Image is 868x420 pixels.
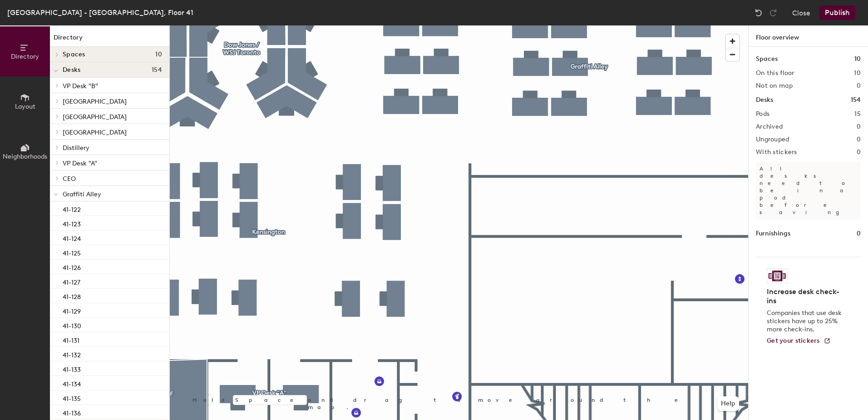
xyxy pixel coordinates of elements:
[155,51,162,58] span: 10
[63,247,81,257] p: 41-125
[63,98,127,105] span: [GEOGRAPHIC_DATA]
[15,103,35,110] span: Layout
[50,33,169,47] h1: Directory
[756,136,789,143] h2: Ungrouped
[857,229,861,239] h1: 0
[63,129,127,136] span: [GEOGRAPHIC_DATA]
[756,54,778,64] h1: Spaces
[63,334,79,345] p: 41-131
[756,123,783,130] h2: Archived
[854,70,861,77] h2: 10
[749,25,868,47] h1: Floor overview
[63,261,81,272] p: 41-126
[756,149,797,156] h2: With stickers
[767,287,844,305] h4: Increase desk check-ins
[63,363,81,374] p: 41-133
[792,5,810,20] button: Close
[756,161,861,220] p: All desks need to be in a pod before saving
[63,113,127,121] span: [GEOGRAPHIC_DATA]
[857,82,861,90] h2: 0
[63,144,89,152] span: Distillery
[767,309,844,334] p: Companies that use desk stickers have up to 25% more check-ins.
[756,70,794,77] h2: On this floor
[152,66,162,74] span: 154
[767,337,831,345] a: Get your stickers
[63,190,101,198] span: Graffiti Alley
[756,95,773,105] h1: Desks
[63,290,81,301] p: 41-128
[63,378,81,388] p: 41-134
[767,337,820,345] span: Get your stickers
[63,320,81,330] p: 41-130
[63,276,80,286] p: 41-127
[63,407,81,417] p: 41-136
[7,7,193,18] div: [GEOGRAPHIC_DATA] - [GEOGRAPHIC_DATA], Floor 41
[769,8,778,17] img: Redo
[11,53,39,60] span: Directory
[63,66,80,74] span: Desks
[63,305,81,315] p: 41-129
[756,82,793,90] h2: Not on map
[857,136,861,143] h2: 0
[857,123,861,130] h2: 0
[63,218,81,228] p: 41-123
[754,8,763,17] img: Undo
[854,54,861,64] h1: 10
[857,149,861,156] h2: 0
[851,95,861,105] h1: 154
[63,175,76,183] span: CEO
[63,349,81,359] p: 41-132
[3,153,47,160] span: Neighborhoods
[63,392,81,403] p: 41-135
[63,160,97,167] span: VP Desk "A"
[756,229,790,239] h1: Furnishings
[717,396,739,411] button: Help
[63,232,81,243] p: 41-124
[756,110,769,118] h2: Pods
[767,268,788,284] img: Sticker logo
[63,82,98,90] span: VP Desk "B"
[819,5,855,20] button: Publish
[63,203,81,214] p: 41-122
[63,51,85,58] span: Spaces
[854,110,861,118] h2: 15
